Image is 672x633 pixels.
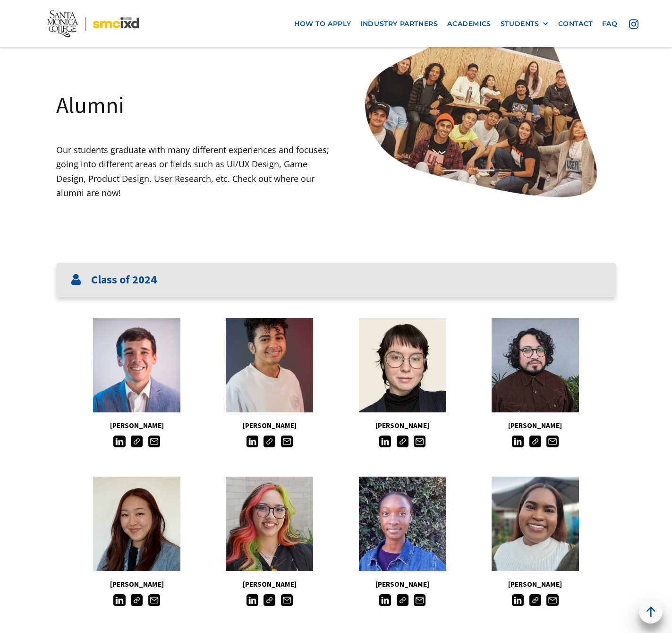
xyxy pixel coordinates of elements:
h5: [PERSON_NAME] [70,578,203,590]
div: STUDENTS [501,19,539,27]
img: Email icon [546,436,558,447]
img: Link icon [131,594,143,606]
img: Email icon [414,436,425,447]
img: Email icon [414,594,425,606]
img: Link icon [529,594,541,606]
h1: Alumni [56,90,124,120]
h3: Class of 2024 [91,273,157,287]
img: Email icon [281,594,293,606]
a: contact [553,15,597,32]
h5: [PERSON_NAME] [336,578,469,590]
img: Link icon [397,436,408,447]
img: Email icon [281,436,293,447]
img: Link icon [264,436,275,447]
img: LinkedIn icon [113,594,125,606]
img: Email icon [546,594,558,606]
img: User icon [70,274,82,285]
h5: [PERSON_NAME] [70,419,203,432]
h5: [PERSON_NAME] [469,419,602,432]
img: Link icon [264,594,275,606]
img: LinkedIn icon [247,436,258,447]
img: Email icon [148,436,160,447]
img: LinkedIn icon [512,594,524,606]
a: industry partners [356,15,442,32]
a: Academics [442,15,495,32]
img: Link icon [529,436,541,447]
img: Santa Monica College - SMC IxD logo [47,10,139,37]
img: Link icon [397,594,408,606]
div: STUDENTS [501,19,549,27]
img: LinkedIn icon [379,594,391,606]
a: how to apply [289,15,356,32]
a: faq [597,15,622,32]
a: back to top [639,600,663,624]
img: LinkedIn icon [247,594,258,606]
img: LinkedIn icon [113,436,125,447]
img: Link icon [131,436,143,447]
img: LinkedIn icon [512,436,524,447]
h5: [PERSON_NAME] [203,578,336,590]
p: Our students graduate with many different experiences and focuses; going into different areas or ... [56,143,336,200]
img: LinkedIn icon [379,436,391,447]
h5: [PERSON_NAME] [336,419,469,432]
img: icon - instagram [629,19,638,29]
h5: [PERSON_NAME] [203,419,336,432]
h5: [PERSON_NAME] [469,578,602,590]
img: Email icon [148,594,160,606]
